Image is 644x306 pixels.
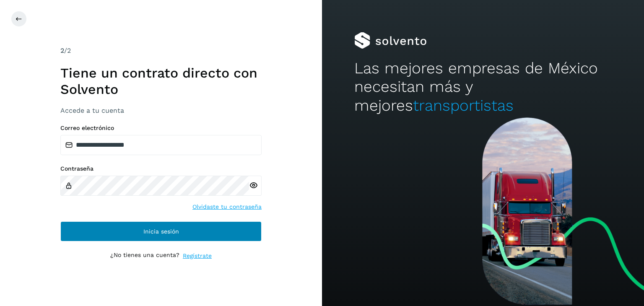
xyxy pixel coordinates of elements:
a: Regístrate [183,252,212,260]
div: /2 [60,46,262,56]
span: Inicia sesión [143,228,179,234]
label: Contraseña [60,165,262,172]
label: Correo electrónico [60,124,262,132]
h2: Las mejores empresas de México necesitan más y mejores [354,59,612,115]
button: Inicia sesión [60,221,262,241]
h1: Tiene un contrato directo con Solvento [60,65,262,97]
h3: Accede a tu cuenta [60,106,262,114]
p: ¿No tienes una cuenta? [110,252,179,260]
span: 2 [60,47,64,54]
a: Olvidaste tu contraseña [192,202,262,211]
span: transportistas [413,96,514,114]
